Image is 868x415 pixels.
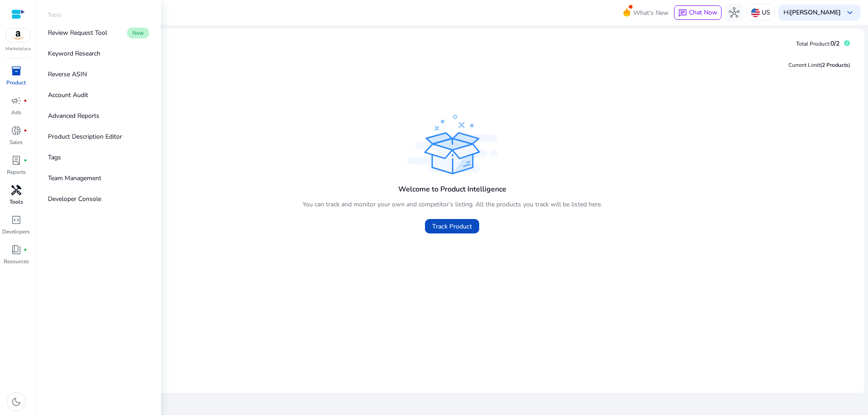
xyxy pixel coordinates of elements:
span: New [127,28,149,38]
span: fiber_manual_record [24,248,27,252]
p: Team Management [48,173,101,183]
p: Tools [9,198,23,206]
p: Hi [783,9,841,16]
span: chat [678,9,687,18]
span: Chat Now [689,8,717,17]
p: Review Request Tool [48,28,107,37]
span: Track Product [432,222,472,231]
h4: Welcome to Product Intelligence [398,185,506,194]
span: fiber_manual_record [24,159,27,162]
p: Tags [48,153,61,162]
b: [PERSON_NAME] [790,8,841,17]
p: Sales [9,138,23,146]
p: US [762,5,770,20]
img: us.svg [751,8,760,17]
span: code_blocks [11,214,22,225]
p: Developers [2,228,30,236]
p: Ads [11,108,21,117]
span: handyman [11,185,22,196]
p: Reports [7,168,26,176]
div: Current Limit ) [788,61,850,69]
p: You can track and monitor your own and competitor’s listing. All the products you track will be l... [302,200,602,209]
span: donut_small [11,125,22,136]
p: Reverse ASIN [48,70,87,79]
img: track_product.svg [407,115,497,174]
img: amazon.svg [6,28,30,42]
span: fiber_manual_record [24,99,27,103]
p: Resources [4,257,29,266]
span: campaign [11,95,22,106]
button: hub [725,4,743,22]
p: Tools [48,11,61,19]
span: (2 Products [820,61,849,69]
span: dark_mode [11,396,22,407]
span: book_4 [11,244,22,255]
span: keyboard_arrow_down [844,7,855,18]
button: chatChat Now [674,5,722,20]
p: Keyword Research [48,49,100,58]
p: Developer Console [48,194,101,204]
p: Marketplace [5,46,31,52]
span: What's New [633,5,669,21]
span: lab_profile [11,155,22,166]
span: inventory_2 [11,65,22,76]
p: Product [6,79,26,87]
span: Total Product: [796,40,830,47]
span: 0/2 [830,39,840,48]
p: Advanced Reports [48,111,99,121]
span: fiber_manual_record [24,129,27,132]
span: hub [729,7,740,18]
p: Product Description Editor [48,132,122,141]
p: Account Audit [48,90,88,100]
